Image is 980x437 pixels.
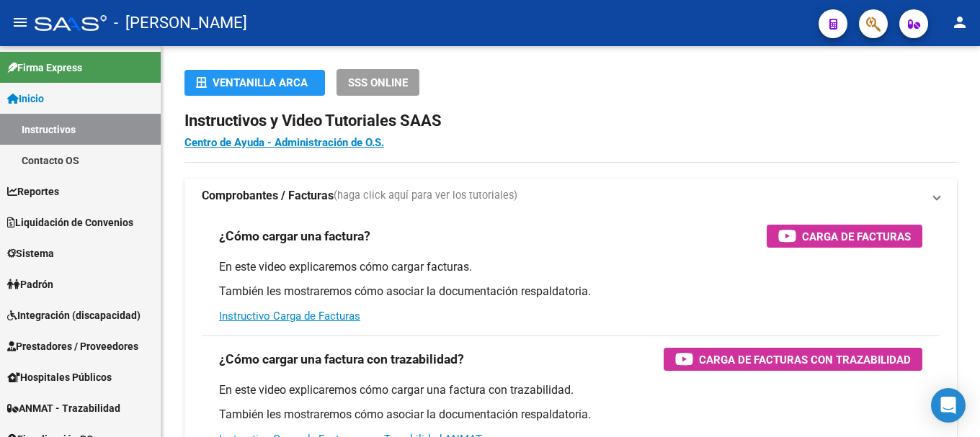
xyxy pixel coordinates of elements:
[334,188,517,204] span: (haga click aquí para ver los tutoriales)
[202,188,334,204] strong: Comprobantes / Facturas
[12,14,29,31] mat-icon: menu
[184,179,957,213] mat-expansion-panel-header: Comprobantes / Facturas(haga click aquí para ver los tutoriales)
[7,184,59,199] span: Reportes
[337,69,419,96] button: SSS ONLINE
[219,284,922,299] p: También les mostraremos cómo asociar la documentación respaldatoria.
[219,259,922,275] p: En este video explicaremos cómo cargar facturas.
[196,70,313,96] div: Ventanilla ARCA
[114,7,247,39] span: - [PERSON_NAME]
[7,307,141,323] span: Integración (discapacidad)
[767,225,922,248] button: Carga de Facturas
[802,227,911,245] span: Carga de Facturas
[7,338,138,354] span: Prestadores / Proveedores
[951,14,968,31] mat-icon: person
[7,400,120,416] span: ANMAT - Trazabilidad
[184,136,384,149] a: Centro de Ayuda - Administración de O.S.
[699,351,911,369] span: Carga de Facturas con Trazabilidad
[219,407,922,423] p: También les mostraremos cómo asociar la documentación respaldatoria.
[219,349,464,369] h3: ¿Cómo cargar una factura con trazabilidad?
[219,226,370,246] h3: ¿Cómo cargar una factura?
[7,91,44,107] span: Inicio
[348,76,408,89] span: SSS ONLINE
[184,70,325,96] button: Ventanilla ARCA
[7,245,54,261] span: Sistema
[7,215,133,230] span: Liquidación de Convenios
[664,348,922,371] button: Carga de Facturas con Trazabilidad
[7,276,53,292] span: Padrón
[7,60,82,76] span: Firma Express
[7,369,112,385] span: Hospitales Públicos
[219,310,360,323] a: Instructivo Carga de Facturas
[184,107,957,135] h2: Instructivos y Video Tutoriales SAAS
[219,382,922,398] p: En este video explicaremos cómo cargar una factura con trazabilidad.
[931,388,966,423] div: Open Intercom Messenger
